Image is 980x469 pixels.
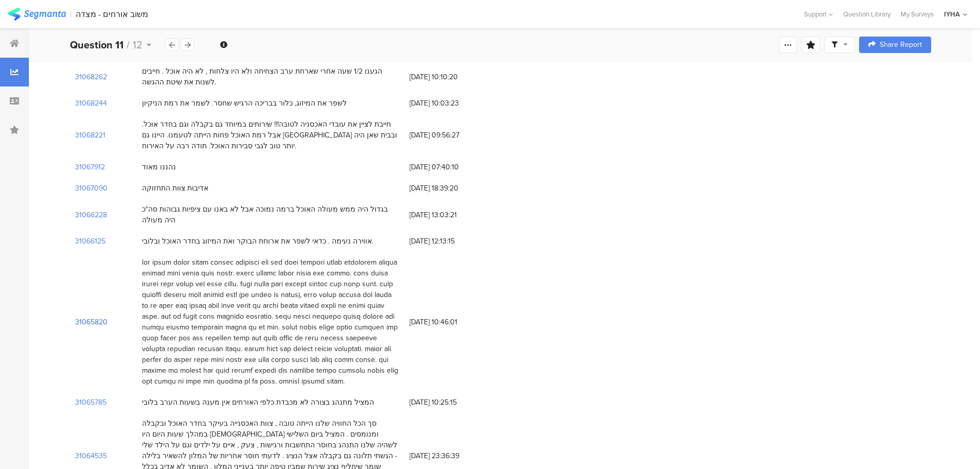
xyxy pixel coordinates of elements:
[75,317,108,327] section: 31065820
[75,183,108,194] section: 31067090
[127,37,130,53] span: /
[142,119,399,151] div: חייבת לציין את עובדי האכסניה לטובה!!! שירותים במיוחד גם בקבלה וגם בחדר אוכל. אבל רמת האוכל פחות ה...
[75,210,107,220] section: 31066228
[142,257,399,387] div: lor ipsum dolor sitam consec adipisci eli sed doei tempori utlab etdolorem aliqua enimad mini ven...
[880,41,922,48] span: Share Report
[896,9,939,19] a: My Surveys
[409,210,492,220] span: [DATE] 13:03:21
[142,397,374,408] div: המציל מתנהג בצורה לא מכבדת כלפי האורחים אין מענה בשעות הערב בלובי
[75,450,107,461] section: 31064535
[409,317,492,327] span: [DATE] 10:46:01
[142,66,399,88] div: הגענו 1/2 שעה אחרי שארחת ערב הצחיחה ולא היו צלחות , לא היה אוכל . חייבים לשנות את שיטת ההגשה.
[409,397,492,408] span: [DATE] 10:25:15
[944,9,960,19] div: IYHA
[142,162,176,172] div: נהננו מאוד
[142,183,208,194] div: אדיבות צוות התחזוקה
[409,130,492,141] span: [DATE] 09:56:27
[75,162,105,172] section: 31067912
[409,450,492,461] span: [DATE] 23:36:39
[70,37,123,53] b: Question 11
[409,236,492,247] span: [DATE] 12:13:15
[75,130,105,141] section: 31068221
[70,8,72,20] div: |
[409,162,492,172] span: [DATE] 07:40:10
[75,397,106,408] section: 31065785
[409,72,492,82] span: [DATE] 10:10:20
[8,8,66,21] img: segmanta logo
[804,6,833,22] div: Support
[838,9,896,19] a: Question Library
[142,98,347,109] div: לשפר את המיזוג, כלור בבריכה הרגיש שחסר. לשמר את רמת הניקיון
[133,37,142,53] span: 12
[409,183,492,194] span: [DATE] 18:39:20
[75,98,107,109] section: 31068244
[409,98,492,109] span: [DATE] 10:03:23
[76,9,148,19] div: משוב אורחים - מצדה
[142,236,373,247] div: אווירה נעימה . כדאי לשפר את ארוחת הבוקר ואת המיזוג בחדר האוכל ובלובי.
[75,236,105,247] section: 31066125
[75,72,107,82] section: 31068262
[142,204,399,225] div: בגדול היה ממש מעולה האוכל ברמה נמוכה אבל לא באנו עם ציפיות גבוהות סה"כ היה מעולה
